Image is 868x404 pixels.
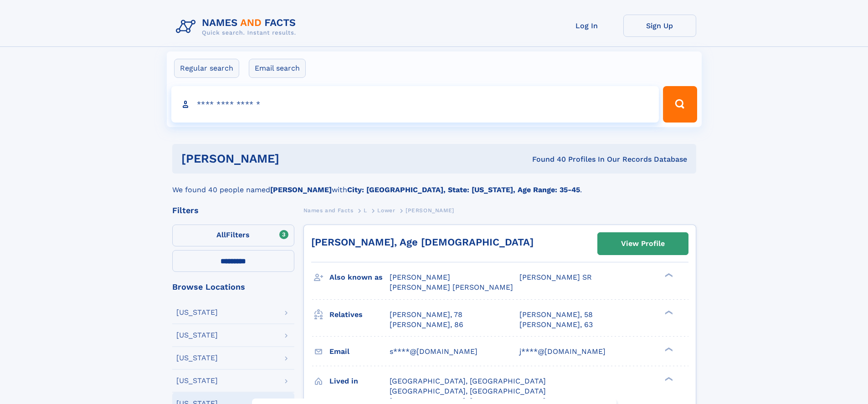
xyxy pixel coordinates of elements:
[390,273,450,281] span: [PERSON_NAME]
[623,15,696,37] a: Sign Up
[390,310,462,320] a: [PERSON_NAME], 78
[377,205,395,216] a: Lower
[663,272,673,278] div: ❯
[176,377,218,384] div: [US_STATE]
[176,354,218,362] div: [US_STATE]
[519,310,593,320] a: [PERSON_NAME], 58
[171,86,659,123] input: search input
[329,307,390,322] h3: Relatives
[406,207,454,214] span: [PERSON_NAME]
[176,332,218,339] div: [US_STATE]
[347,185,580,194] b: City: [GEOGRAPHIC_DATA], State: [US_STATE], Age Range: 35-45
[390,377,546,385] span: [GEOGRAPHIC_DATA], [GEOGRAPHIC_DATA]
[663,86,697,123] button: Search Button
[172,174,696,195] div: We found 40 people named with .
[176,309,218,316] div: [US_STATE]
[663,376,673,382] div: ❯
[174,59,239,78] label: Regular search
[249,59,306,78] label: Email search
[329,373,390,389] h3: Lived in
[390,387,546,395] span: [GEOGRAPHIC_DATA], [GEOGRAPHIC_DATA]
[303,205,354,216] a: Names and Facts
[172,283,294,291] div: Browse Locations
[172,15,303,39] img: Logo Names and Facts
[519,273,592,281] span: [PERSON_NAME] SR
[329,344,390,359] h3: Email
[663,309,673,315] div: ❯
[519,320,593,330] a: [PERSON_NAME], 63
[377,207,395,214] span: Lower
[270,185,332,194] b: [PERSON_NAME]
[172,225,294,246] label: Filters
[390,283,513,291] span: [PERSON_NAME] [PERSON_NAME]
[364,205,367,216] a: L
[172,206,294,215] div: Filters
[311,236,534,248] a: [PERSON_NAME], Age [DEMOGRAPHIC_DATA]
[621,233,665,254] div: View Profile
[663,346,673,352] div: ❯
[329,270,390,285] h3: Also known as
[364,207,367,214] span: L
[406,154,687,164] div: Found 40 Profiles In Our Records Database
[390,320,463,330] a: [PERSON_NAME], 86
[550,15,623,37] a: Log In
[216,230,226,239] span: All
[181,153,406,164] h1: [PERSON_NAME]
[598,233,688,255] a: View Profile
